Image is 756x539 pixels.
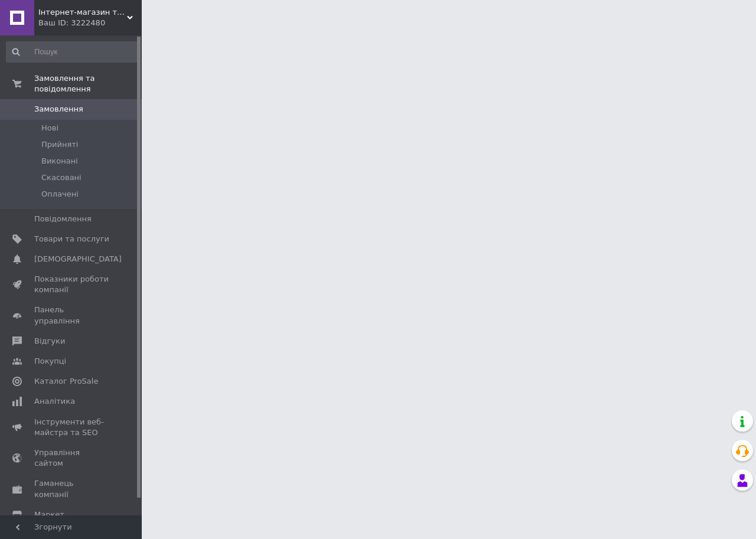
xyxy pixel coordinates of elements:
[41,123,58,133] span: Нові
[38,18,142,28] div: Ваш ID: 3222480
[34,254,122,264] span: [DEMOGRAPHIC_DATA]
[34,305,109,326] span: Панель управління
[34,73,142,94] span: Замовлення та повідомлення
[34,356,66,367] span: Покупці
[41,156,78,166] span: Виконані
[34,447,109,469] span: Управління сайтом
[38,7,127,18] span: Інтернет-магазин товарів для творчості та рукоділля "Фетріка"
[41,139,78,150] span: Прийняті
[34,376,98,387] span: Каталог ProSale
[34,336,65,347] span: Відгуки
[34,274,109,295] span: Показники роботи компанії
[34,509,64,520] span: Маркет
[41,189,79,200] span: Оплачені
[34,478,109,499] span: Гаманець компанії
[34,104,83,115] span: Замовлення
[34,417,109,438] span: Інструменти веб-майстра та SEO
[34,396,75,407] span: Аналітика
[6,41,139,63] input: Пошук
[41,172,82,183] span: Скасовані
[34,214,92,224] span: Повідомлення
[34,234,109,244] span: Товари та послуги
